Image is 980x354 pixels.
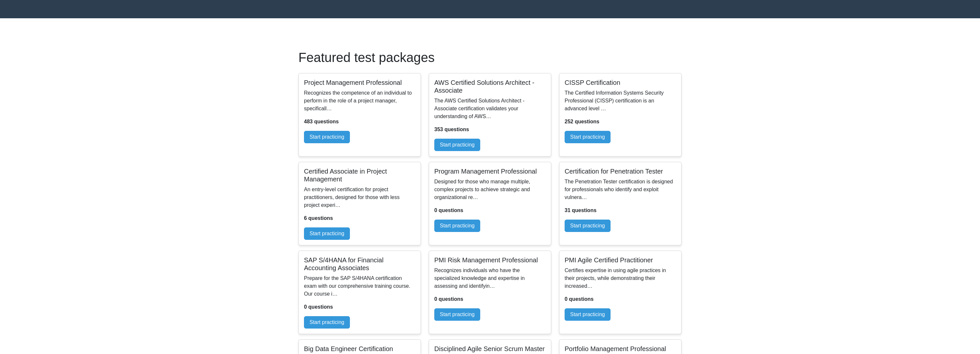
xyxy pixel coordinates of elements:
a: Start practicing [434,220,480,232]
h1: Featured test packages [298,50,682,65]
a: Start practicing [565,220,611,232]
a: Start practicing [434,139,480,151]
a: Start practicing [565,308,611,321]
a: Start practicing [565,131,611,143]
a: Start practicing [304,316,350,329]
a: Start practicing [304,227,350,240]
a: Start practicing [434,308,480,321]
a: Start practicing [304,131,350,143]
